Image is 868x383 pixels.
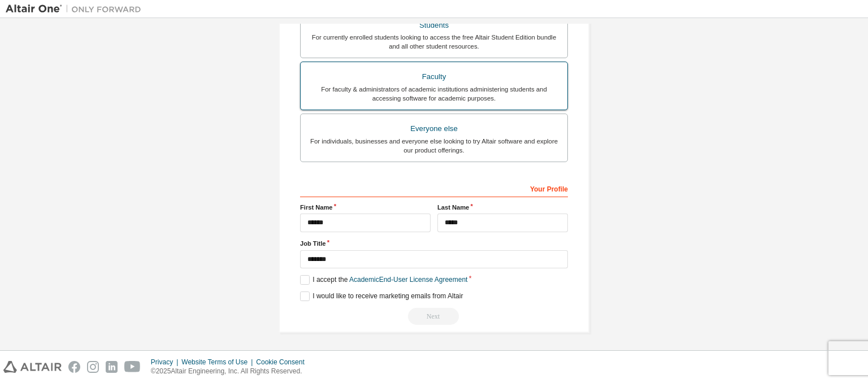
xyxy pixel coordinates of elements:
[307,33,561,51] div: For currently enrolled students looking to access the free Altair Student Edition bundle and all ...
[437,203,568,212] label: Last Name
[300,291,463,301] label: I would like to receive marketing emails from Altair
[151,358,181,367] div: Privacy
[307,85,561,103] div: For faculty & administrators of academic institutions administering students and accessing softwa...
[349,276,467,284] a: Academic End-User License Agreement
[300,239,568,248] label: Job Title
[6,3,147,15] img: Altair One
[124,361,141,373] img: youtube.svg
[3,361,62,373] img: altair_logo.svg
[68,361,80,373] img: facebook.svg
[151,367,311,376] p: © 2025 Altair Engineering, Inc. All Rights Reserved.
[300,308,568,325] div: You need to provide your academic email
[300,275,467,285] label: I accept the
[181,358,256,367] div: Website Terms of Use
[87,361,99,373] img: instagram.svg
[256,358,311,367] div: Cookie Consent
[300,179,568,197] div: Your Profile
[307,121,561,137] div: Everyone else
[307,69,561,85] div: Faculty
[300,203,431,212] label: First Name
[106,361,118,373] img: linkedin.svg
[307,18,561,33] div: Students
[307,137,561,155] div: For individuals, businesses and everyone else looking to try Altair software and explore our prod...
